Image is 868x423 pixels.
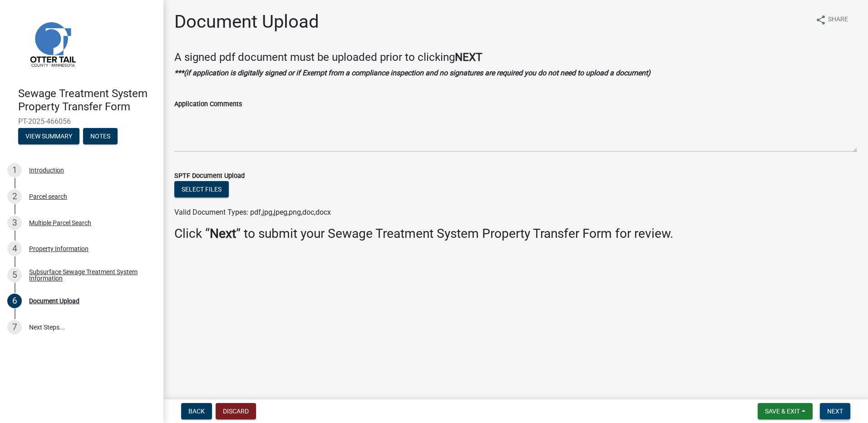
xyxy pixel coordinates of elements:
[7,189,22,204] div: 2
[820,403,850,419] button: Next
[29,246,89,252] div: Property Information
[18,133,79,140] wm-modal-confirm: Summary
[174,173,245,179] label: SPTF Document Upload
[174,69,651,77] strong: ***(if application is digitally signed or if Exempt from a compliance inspection and no signature...
[18,87,156,113] h4: Sewage Treatment System Property Transfer Form
[216,403,256,419] button: Discard
[758,403,813,419] button: Save & Exit
[7,216,22,230] div: 3
[29,193,67,200] div: Parcel search
[181,403,212,419] button: Back
[83,128,118,144] button: Notes
[210,226,236,241] strong: Next
[455,51,482,64] strong: NEXT
[7,320,22,334] div: 7
[174,11,319,33] h1: Document Upload
[18,10,86,78] img: Otter Tail County, Minnesota
[174,51,857,64] h4: A signed pdf document must be uploaded prior to clicking
[174,181,229,197] button: Select files
[83,133,118,140] wm-modal-confirm: Notes
[7,163,22,177] div: 1
[828,15,848,25] span: Share
[29,220,91,226] div: Multiple Parcel Search
[174,208,331,216] span: Valid Document Types: pdf,jpg,jpeg,png,doc,docx
[29,298,79,304] div: Document Upload
[29,167,64,173] div: Introduction
[827,408,843,415] span: Next
[174,101,242,108] label: Application Comments
[765,408,800,415] span: Save & Exit
[808,11,855,29] button: shareShare
[188,408,205,415] span: Back
[815,15,826,25] i: share
[18,117,145,126] span: PT-2025-466056
[18,128,79,144] button: View Summary
[29,269,149,281] div: Subsurface Sewage Treatment System Information
[174,226,857,241] h3: Click “ ” to submit your Sewage Treatment System Property Transfer Form for review.
[7,241,22,256] div: 4
[7,268,22,282] div: 5
[7,294,22,308] div: 6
